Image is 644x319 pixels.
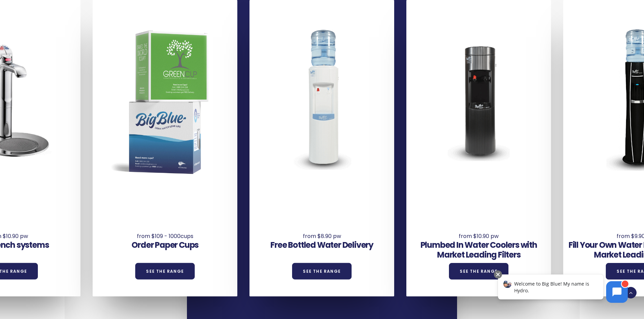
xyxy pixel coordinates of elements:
a: Order Paper Cups [132,239,198,250]
a: See the Range [135,263,195,280]
a: See the Range [449,263,508,280]
a: See the Range [292,263,352,280]
a: Plumbed In Water Coolers with Market Leading Filters [421,239,537,260]
a: Free Bottled Water Delivery [270,239,373,250]
iframe: Chatbot [491,269,635,310]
